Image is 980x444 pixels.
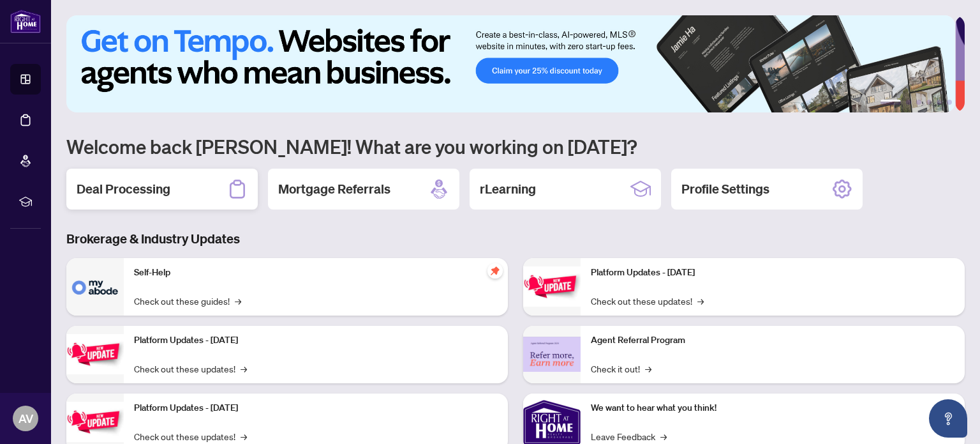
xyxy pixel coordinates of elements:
p: Self-Help [134,266,498,280]
button: 5 [937,100,942,105]
h3: Brokerage & Industry Updates [66,230,965,248]
img: Agent Referral Program [523,337,581,372]
span: AV [19,410,33,427]
button: 3 [916,100,921,105]
p: We want to hear what you think! [591,401,954,415]
img: Platform Updates - September 16, 2025 [66,334,124,374]
span: → [235,294,241,308]
span: → [241,362,247,376]
button: 6 [947,100,952,105]
p: Platform Updates - [DATE] [134,333,498,348]
button: Open asap [929,399,967,438]
a: Check out these updates!→ [134,429,247,443]
img: Platform Updates - June 23, 2025 [523,266,581,307]
h2: Mortgage Referrals [278,180,390,198]
h1: Welcome back [PERSON_NAME]! What are you working on [DATE]? [66,134,965,158]
p: Platform Updates - [DATE] [134,401,498,415]
a: Leave Feedback→ [591,429,667,443]
h2: Profile Settings [681,180,769,198]
button: 2 [906,100,911,105]
img: Platform Updates - July 21, 2025 [66,402,124,442]
a: Check it out!→ [591,362,651,376]
button: 4 [926,100,932,105]
p: Platform Updates - [DATE] [591,266,954,280]
h2: Deal Processing [77,180,170,198]
h2: rLearning [480,180,536,198]
button: 1 [880,100,901,105]
a: Check out these guides!→ [134,294,241,308]
span: pushpin [487,263,503,279]
p: Agent Referral Program [591,333,954,348]
a: Check out these updates!→ [591,294,704,308]
span: → [697,294,704,308]
span: → [241,429,247,443]
img: logo [10,10,41,33]
img: Slide 0 [66,15,955,112]
span: → [660,429,667,443]
img: Self-Help [66,258,124,316]
span: → [645,362,651,376]
a: Check out these updates!→ [134,362,247,376]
